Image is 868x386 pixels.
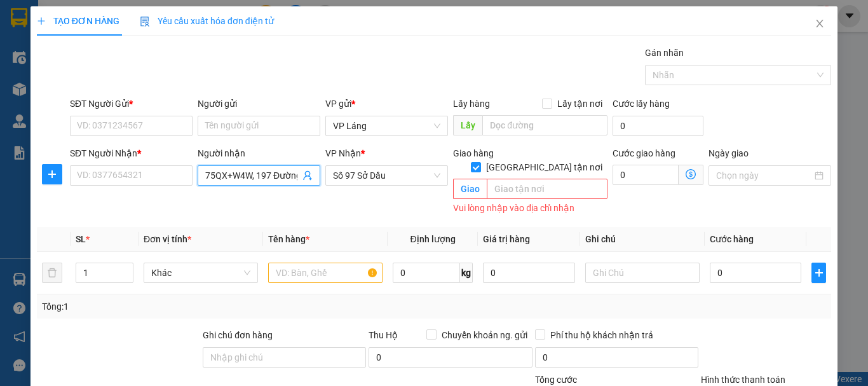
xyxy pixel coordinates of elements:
input: 0 [483,263,574,283]
label: Hình thức thanh toán [701,375,785,385]
div: Tổng: 1 [42,300,336,314]
span: SL [76,234,86,244]
span: Giá trị hàng [483,234,530,244]
span: Chuyển khoản ng. gửi [437,328,532,342]
label: Ngày giao [709,148,749,158]
div: Vui lòng nhập vào địa chỉ nhận [453,201,607,216]
strong: CHUYỂN PHÁT NHANH VIP ANH HUY [79,10,174,52]
span: kg [460,263,473,283]
span: Tên hàng [268,234,309,244]
span: Tổng cước [535,375,577,385]
span: TẠO ĐƠN HÀNG [37,16,119,26]
button: plus [811,263,826,283]
input: Dọc đường [482,115,607,135]
span: Yêu cầu xuất hóa đơn điện tử [140,16,274,26]
span: close [815,18,825,29]
div: Người nhận [198,146,320,160]
input: Giao tận nơi [487,179,607,199]
span: Số 97 Sở Dầu [333,166,440,185]
span: Giao [453,179,487,199]
span: Định lượng [410,234,455,244]
button: delete [42,263,62,283]
input: Ghi Chú [585,263,700,283]
input: Ngày giao [716,169,812,183]
div: Người gửi [198,97,320,111]
span: Chuyển phát nhanh: [GEOGRAPHIC_DATA] - [GEOGRAPHIC_DATA] [72,55,182,100]
span: dollar-circle [686,169,696,179]
span: [GEOGRAPHIC_DATA] tận nơi [481,160,607,174]
span: plus [812,268,825,278]
img: logo [6,50,71,115]
span: Cước hàng [710,234,754,244]
input: Cước giao hàng [613,165,679,185]
span: Thu Hộ [369,330,398,340]
span: Lấy tận nơi [552,97,607,111]
label: Cước giao hàng [613,148,675,158]
span: plus [37,17,46,25]
img: icon [140,17,150,27]
span: user-add [302,170,313,181]
button: plus [42,164,62,184]
input: VD: Bàn, Ghế [268,263,383,283]
span: Khác [151,263,250,282]
span: Giao hàng [453,148,494,158]
div: SĐT Người Nhận [70,146,193,160]
span: Đơn vị tính [144,234,191,244]
input: Cước lấy hàng [613,116,703,136]
span: VP Nhận [325,148,361,158]
span: plus [43,169,62,179]
label: Ghi chú đơn hàng [203,330,273,340]
span: Phí thu hộ khách nhận trả [545,328,658,342]
div: SĐT Người Gửi [70,97,193,111]
div: VP gửi [325,97,448,111]
span: Lấy [453,115,482,135]
th: Ghi chú [580,227,705,252]
span: Lấy hàng [453,99,490,109]
button: Close [802,6,837,42]
span: VP Láng [333,116,440,135]
label: Cước lấy hàng [613,99,670,109]
input: Ghi chú đơn hàng [203,347,366,368]
label: Gán nhãn [645,48,684,58]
